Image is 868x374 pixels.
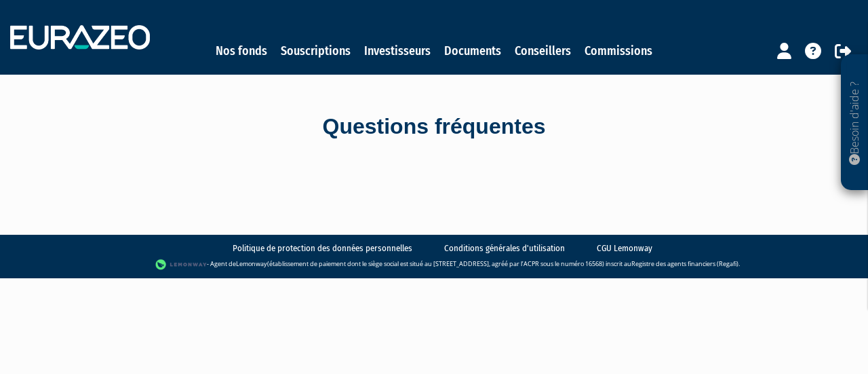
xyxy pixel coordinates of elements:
[14,258,854,272] div: - Agent de (établissement de paiement dont le siège social est situé au [STREET_ADDRESS], agréé p...
[847,62,863,184] p: Besoin d'aide ?
[233,242,412,255] a: Politique de protection des données personnelles
[47,111,821,143] div: Questions fréquentes
[444,242,565,255] a: Conditions générales d'utilisation
[281,41,351,60] a: Souscriptions
[444,41,501,60] a: Documents
[585,41,652,60] a: Commissions
[597,242,652,255] a: CGU Lemonway
[216,41,267,60] a: Nos fonds
[364,41,431,60] a: Investisseurs
[236,259,267,268] a: Lemonway
[10,25,150,50] img: 1732889491-logotype_eurazeo_blanc_rvb.png
[631,259,738,268] a: Registre des agents financiers (Regafi)
[155,258,208,272] img: logo-lemonway.png
[515,41,571,60] a: Conseillers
